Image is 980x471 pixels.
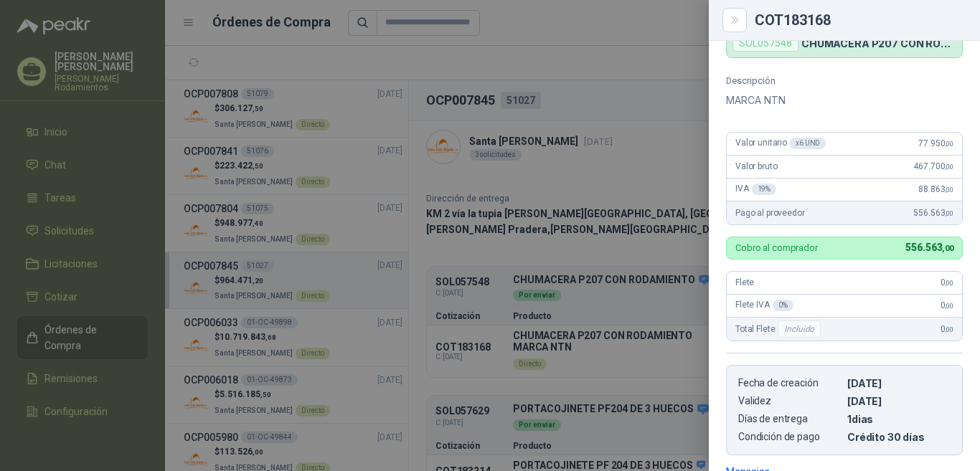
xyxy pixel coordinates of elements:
[790,138,826,149] div: x 6 UND
[726,11,743,29] button: Close
[752,184,777,195] div: 19 %
[755,13,963,27] div: COT183168
[778,320,821,338] div: Incluido
[735,300,793,311] span: Flete IVA
[945,209,953,217] span: ,00
[847,377,951,389] p: [DATE]
[735,184,776,195] span: IVA
[941,324,953,334] span: 0
[773,300,793,311] div: 0 %
[726,92,963,109] p: MARCA NTN
[726,75,963,86] p: Descripción
[913,161,953,171] span: 467.700
[942,244,953,253] span: ,00
[941,300,953,310] span: 0
[738,395,842,407] p: Validez
[913,208,953,218] span: 556.563
[735,208,805,218] span: Pago al proveedor
[941,277,953,287] span: 0
[735,320,824,338] span: Total Flete
[738,377,842,389] p: Fecha de creación
[847,413,951,425] p: 1 dias
[945,279,953,287] span: ,00
[735,277,754,287] span: Flete
[918,184,953,194] span: 88.863
[738,413,842,425] p: Días de entrega
[945,325,953,333] span: ,00
[735,138,826,149] span: Valor unitario
[735,243,818,252] p: Cobro al comprador
[945,302,953,310] span: ,00
[738,431,842,443] p: Condición de pago
[847,431,951,443] p: Crédito 30 días
[945,163,953,171] span: ,00
[801,37,956,49] p: CHUMACERA P207 CON RODAMIENTO
[732,34,798,52] div: SOL057548
[918,138,953,148] span: 77.950
[847,395,951,407] p: [DATE]
[945,186,953,194] span: ,00
[905,242,953,253] span: 556.563
[735,161,777,171] span: Valor bruto
[945,140,953,148] span: ,00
